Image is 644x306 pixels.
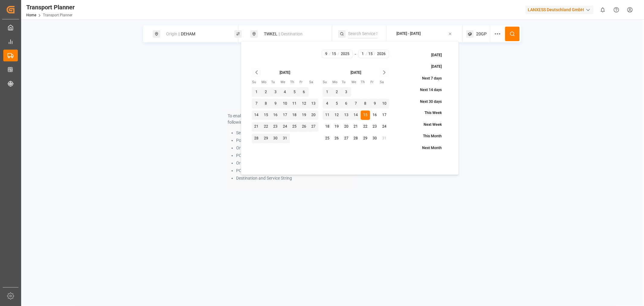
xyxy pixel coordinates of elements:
[236,152,353,159] li: POL and Service String
[322,99,332,109] button: 4
[253,69,260,76] button: Go to previous month
[252,80,261,85] th: Sunday
[390,28,459,40] button: [DATE] - [DATE]
[236,137,353,144] li: Port Pair
[367,51,374,57] input: D
[261,87,271,97] button: 2
[339,51,351,57] input: YYYY
[411,108,448,119] button: This Week
[228,113,353,125] p: To enable searching, add ETA, ETD, containerType and one of the following:
[351,134,361,143] button: 28
[341,87,351,97] button: 3
[525,4,596,15] button: LANXESS Deutschland GmbH
[341,80,351,85] th: Tuesday
[355,50,356,58] div: -
[309,80,319,85] th: Saturday
[332,99,342,109] button: 5
[396,31,421,37] div: [DATE] - [DATE]
[260,28,325,40] div: TWKEL
[360,134,370,143] button: 29
[163,28,228,40] div: DEHAM
[360,80,370,85] th: Thursday
[408,143,448,154] button: Next Month
[290,122,300,132] button: 25
[410,120,448,130] button: Next Week
[280,134,290,143] button: 31
[252,99,261,109] button: 7
[374,51,375,57] span: /
[348,29,377,38] input: Search Service String
[370,122,380,132] button: 23
[236,160,353,166] li: Origin and Service String
[330,51,338,57] input: D
[252,110,261,120] button: 14
[351,70,361,75] div: [DATE]
[360,122,370,132] button: 22
[322,87,332,97] button: 1
[252,122,261,132] button: 21
[290,99,300,109] button: 11
[261,134,271,143] button: 29
[329,51,331,57] span: /
[366,51,367,57] span: /
[338,51,339,57] span: /
[271,134,280,143] button: 30
[271,122,280,132] button: 23
[360,99,370,109] button: 8
[290,87,300,97] button: 5
[417,50,448,60] button: [DATE]
[271,87,280,97] button: 3
[322,80,332,85] th: Sunday
[271,99,280,109] button: 9
[322,134,332,143] button: 25
[26,3,75,12] div: Transport Planner
[341,134,351,143] button: 27
[280,99,290,109] button: 10
[596,3,610,17] button: show 0 new notifications
[351,80,361,85] th: Wednesday
[299,99,309,109] button: 12
[322,122,332,132] button: 18
[290,110,300,120] button: 18
[610,3,623,17] button: Help Center
[380,110,389,120] button: 17
[380,80,389,85] th: Saturday
[261,80,271,85] th: Monday
[278,31,303,36] span: || Destination
[380,122,389,132] button: 24
[375,51,388,57] input: YYYY
[332,87,342,97] button: 2
[406,96,448,107] button: Next 30 days
[299,80,309,85] th: Friday
[280,87,290,97] button: 4
[309,99,319,109] button: 13
[290,80,300,85] th: Thursday
[280,110,290,120] button: 17
[236,145,353,151] li: Origin and Destination
[252,134,261,143] button: 28
[299,110,309,120] button: 19
[332,110,342,120] button: 12
[341,110,351,120] button: 13
[380,99,389,109] button: 10
[408,73,448,84] button: Next 7 days
[360,110,370,120] button: 15
[370,80,380,85] th: Friday
[351,99,361,109] button: 7
[299,87,309,97] button: 6
[409,131,448,142] button: This Month
[280,122,290,132] button: 24
[332,134,342,143] button: 26
[166,31,180,36] span: Origin ||
[323,51,329,57] input: M
[252,87,261,97] button: 1
[261,122,271,132] button: 22
[309,110,319,120] button: 20
[309,122,319,132] button: 27
[236,168,353,174] li: POD and Service String
[332,80,342,85] th: Monday
[26,13,36,17] a: Home
[360,51,366,57] input: M
[370,134,380,143] button: 30
[271,80,280,85] th: Tuesday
